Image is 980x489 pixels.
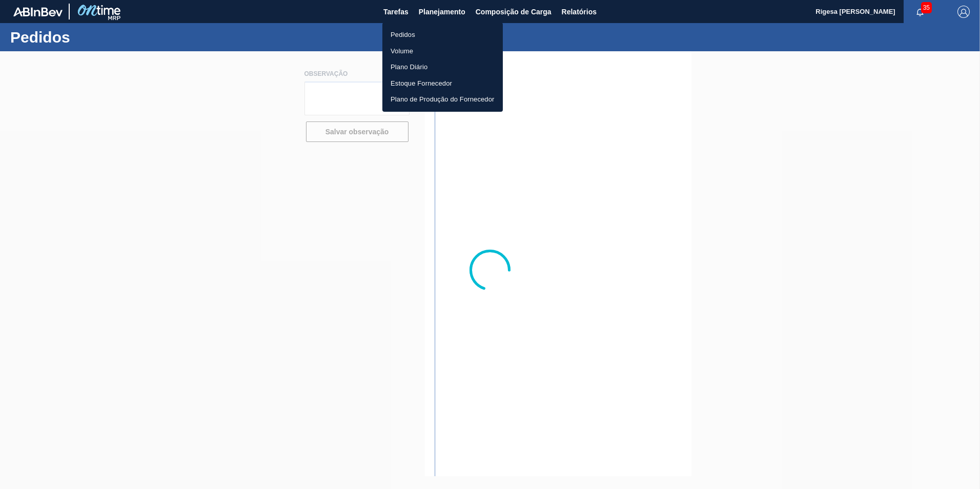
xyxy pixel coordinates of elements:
a: Pedidos [382,27,503,43]
a: Volume [382,43,503,59]
a: Plano de Produção do Fornecedor [382,91,503,108]
a: Estoque Fornecedor [382,75,503,92]
a: Plano Diário [382,59,503,75]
